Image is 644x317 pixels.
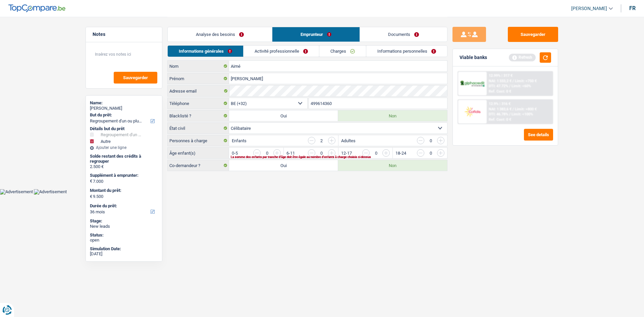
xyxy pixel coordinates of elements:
div: Simulation Date: [90,246,158,252]
label: Adresse email [168,86,229,96]
div: Status: [90,232,158,238]
label: Adultes [341,139,356,143]
label: Montant du prêt: [90,188,157,193]
a: Emprunteur [272,27,360,42]
img: AlphaCredit [460,80,485,88]
span: / [513,107,514,111]
a: Analyse des besoins [168,27,272,42]
span: Limit: <100% [512,112,533,116]
div: Stage: [90,218,158,224]
span: DTI: 46.78% [489,112,508,116]
a: Activité professionnelle [244,46,319,57]
a: Informations générales [168,46,243,57]
div: Viable banks [460,55,487,60]
label: Prénom [168,73,229,84]
span: Sauvegarder [123,75,148,80]
div: 0 [428,139,434,143]
label: 0-5 [232,151,238,155]
div: La somme des enfants par tranche d'âge doit être égale au nombre d'enfants à charge choisis ci-de... [231,156,425,158]
span: € [90,194,92,199]
label: Oui [229,160,338,171]
input: 401020304 [309,98,447,109]
span: / [513,79,514,83]
div: Détails but du prêt [90,126,158,131]
div: open [90,237,158,243]
label: Durée du prêt: [90,203,157,209]
label: Téléphone [168,98,229,109]
a: Charges [319,46,366,57]
a: Informations personnelles [366,46,447,57]
img: Cofidis [460,105,485,118]
div: 12.9% | 316 € [489,102,511,106]
label: Nom [168,61,229,71]
label: Enfants [232,139,247,143]
span: Limit: >800 € [515,107,537,111]
span: / [509,112,511,116]
div: Ref. Cost: 0 € [489,89,511,94]
label: Supplément à emprunter: [90,173,157,178]
label: Âge enfant(s) [168,148,229,158]
label: Non [338,110,447,121]
a: [PERSON_NAME] [566,3,613,14]
span: NAI: 1 333,2 € [489,79,512,83]
a: Documents [360,27,447,42]
span: DTI: 47.72% [489,84,508,88]
label: But du prêt: [90,112,157,118]
div: Ref. Cost: 0 € [489,117,511,122]
img: TopCompare Logo [8,4,65,12]
div: 2 [319,139,325,143]
label: Blacklisté ? [168,110,229,121]
div: 0 [264,151,270,155]
label: Oui [229,110,338,121]
div: Solde restant des crédits à regrouper [90,154,158,164]
span: / [509,84,511,88]
div: 2.500 € [90,164,158,169]
div: [PERSON_NAME] [90,106,158,111]
label: État civil [168,123,229,134]
span: Limit: >750 € [515,79,537,83]
div: [DATE] [90,251,158,257]
div: New leads [90,224,158,229]
img: Advertisement [34,189,67,195]
button: Sauvegarder [114,72,157,84]
span: Limit: <60% [512,84,531,88]
button: See details [524,129,553,141]
div: Refresh [509,54,536,61]
label: Co-demandeur ? [168,160,229,171]
button: Sauvegarder [508,27,558,42]
div: 12.99% | 317 € [489,73,513,78]
span: [PERSON_NAME] [571,6,607,11]
label: Personnes à charge [168,135,229,146]
label: Non [338,160,447,171]
div: Ajouter une ligne [90,145,158,150]
h5: Notes [93,32,155,37]
span: € [90,178,92,184]
div: Name: [90,100,158,106]
div: fr [629,5,636,11]
span: NAI: 1 383,6 € [489,107,512,111]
